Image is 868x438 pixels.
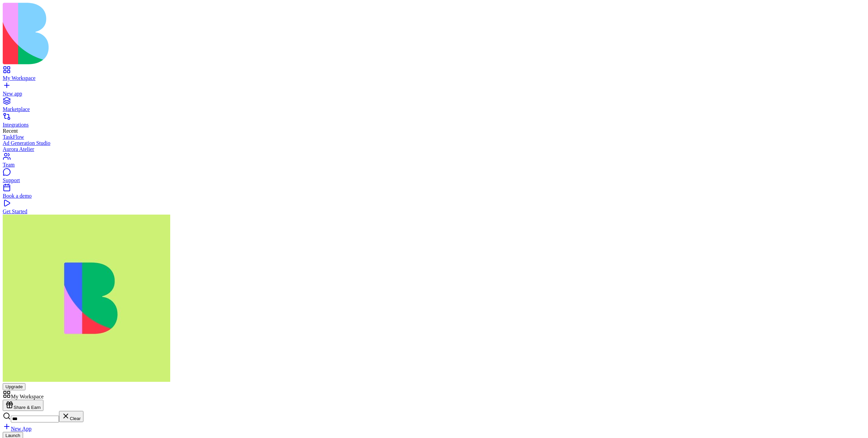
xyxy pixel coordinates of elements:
[3,85,865,97] a: New app
[3,202,865,215] a: Get Started
[3,3,275,64] img: logo
[3,140,865,146] a: Ad Generation Studio
[3,134,865,140] a: TaskFlow
[3,209,865,215] div: Get Started
[3,193,865,199] div: Book a demo
[11,394,44,399] span: My Workspace
[3,116,865,128] a: Integrations
[3,426,32,432] a: New App
[3,215,170,382] img: WhatsApp_Image_2025-01-03_at_11.26.17_rubx1k.jpg
[3,122,865,128] div: Integrations
[3,156,865,168] a: Team
[3,187,865,199] a: Book a demo
[3,75,865,81] div: My Workspace
[3,383,25,390] button: Upgrade
[3,146,865,152] a: Aurora Atelier
[3,171,865,183] a: Support
[3,384,25,389] a: Upgrade
[70,416,81,421] span: Clear
[3,100,865,112] a: Marketplace
[14,405,41,410] span: Share & Earn
[3,128,18,134] span: Recent
[3,69,865,81] a: My Workspace
[3,400,43,411] button: Share & Earn
[59,411,83,422] button: Clear
[3,162,865,168] div: Team
[3,91,865,97] div: New app
[3,177,865,183] div: Support
[3,106,865,112] div: Marketplace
